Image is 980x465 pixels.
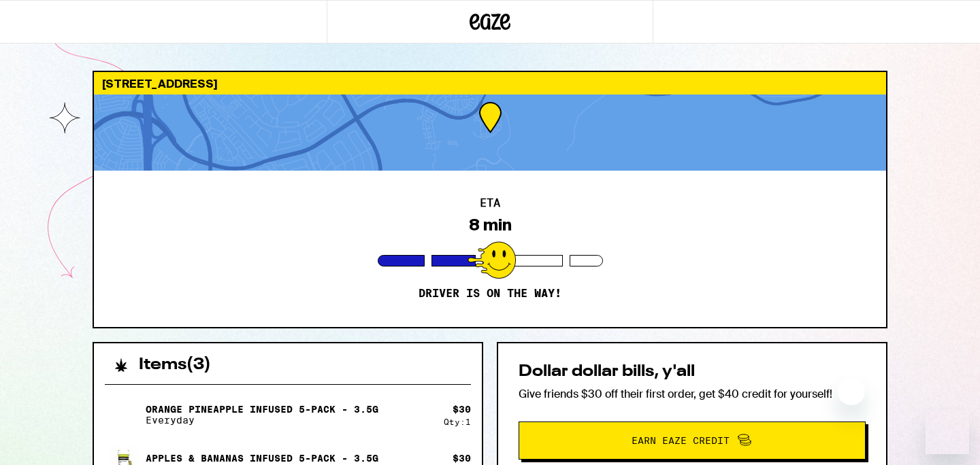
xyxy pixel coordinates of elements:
p: Give friends $30 off their first order, get $40 credit for yourself! [519,387,866,401]
iframe: Button to launch messaging window [926,411,969,454]
span: Earn Eaze Credit [632,436,730,445]
div: $ 30 [453,404,471,415]
button: Earn Eaze Credit [519,421,866,460]
p: Orange Pineapple Infused 5-Pack - 3.5g [146,404,378,415]
img: Orange Pineapple Infused 5-Pack - 3.5g [105,396,143,434]
div: [STREET_ADDRESS] [94,72,886,94]
div: Qty: 1 [444,417,471,426]
h2: Dollar dollar bills, y'all [519,364,866,380]
h2: ETA [480,198,500,209]
p: Driver is on the way! [419,287,561,300]
div: 8 min [469,216,512,235]
p: Everyday [146,415,378,426]
h2: Items ( 3 ) [139,357,211,373]
iframe: Close message [838,378,865,405]
div: $ 30 [453,453,471,464]
p: Apples & Bananas Infused 5-Pack - 3.5g [146,453,378,464]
